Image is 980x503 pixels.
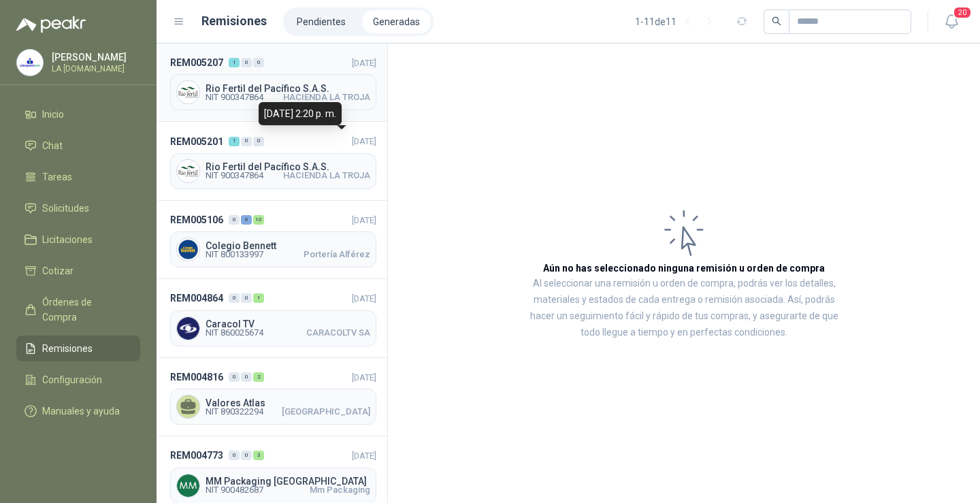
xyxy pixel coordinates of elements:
div: 0 [253,58,264,67]
span: [DATE] [352,58,376,68]
span: REM005106 [170,212,223,227]
span: Cotizar [42,263,73,278]
p: [PERSON_NAME] [52,52,137,62]
a: REM0051060610[DATE] Company LogoColegio BennettNIT 800133997Portería Alférez [157,201,387,279]
a: Pendientes [286,10,357,33]
span: HACIENDA LA TROJA [283,93,370,101]
span: NIT 900347864 [206,172,263,180]
a: REM005201100[DATE] Company LogoRio Fertil del Pacífico S.A.S.NIT 900347864HACIENDA LA TROJA [157,122,387,200]
span: REM004773 [170,448,223,463]
span: Valores Atlas [206,398,370,408]
img: Company Logo [177,474,199,497]
span: Mm Packaging [310,486,370,494]
a: Configuración [16,367,140,393]
div: 1 - 11 de 11 [635,11,720,33]
img: Company Logo [177,160,199,182]
img: Company Logo [177,317,199,340]
a: REM005207100[DATE] Company LogoRio Fertil del Pacífico S.A.S.NIT 900347864HACIENDA LA TROJA [157,44,387,122]
a: Remisiones [16,336,140,361]
div: 0 [229,293,240,303]
a: Cotizar [16,258,140,284]
div: 3 [253,451,264,460]
span: NIT 860025674 [206,329,263,337]
span: REM005201 [170,134,223,149]
img: Company Logo [177,81,199,103]
div: 10 [253,215,264,225]
span: REM005207 [170,55,223,70]
span: HACIENDA LA TROJA [283,172,370,180]
div: 0 [229,372,240,382]
img: Company Logo [177,238,199,261]
a: Chat [16,133,140,159]
span: [GEOGRAPHIC_DATA] [282,408,370,416]
a: Manuales y ayuda [16,398,140,424]
span: Órdenes de Compra [42,295,127,325]
button: 20 [939,10,964,34]
span: Colegio Bennett [206,241,370,250]
div: 1 [253,293,264,303]
div: 0 [241,137,252,146]
div: 0 [241,372,252,382]
span: Inicio [42,107,64,122]
div: 0 [241,293,252,303]
span: Rio Fertil del Pacífico S.A.S. [206,162,370,172]
span: NIT 800133997 [206,250,263,259]
div: 0 [253,137,264,146]
a: Solicitudes [16,195,140,221]
a: REM004816002[DATE] Valores AtlasNIT 890322294[GEOGRAPHIC_DATA] [157,358,387,436]
span: REM004864 [170,291,223,306]
span: CARACOLTV SA [306,329,370,337]
span: Remisiones [42,341,93,356]
span: MM Packaging [GEOGRAPHIC_DATA] [206,476,370,486]
h3: Aún no has seleccionado ninguna remisión u orden de compra [543,261,825,276]
span: NIT 900482687 [206,486,263,494]
span: search [772,16,781,26]
span: Rio Fertil del Pacífico S.A.S. [206,84,370,93]
img: Logo peakr [16,16,86,33]
span: Caracol TV [206,319,370,329]
div: 1 [229,58,240,67]
img: Company Logo [17,50,43,76]
div: 0 [241,451,252,460]
div: 2 [253,372,264,382]
span: REM004816 [170,370,223,385]
a: Tareas [16,164,140,190]
a: Licitaciones [16,227,140,253]
div: 6 [241,215,252,225]
div: 0 [229,215,240,225]
div: 1 [229,137,240,146]
div: 0 [241,58,252,67]
span: 20 [953,6,972,19]
span: [DATE] [352,451,376,461]
span: Configuración [42,372,102,387]
span: [DATE] [352,215,376,225]
a: REM004864001[DATE] Company LogoCaracol TVNIT 860025674CARACOLTV SA [157,279,387,357]
a: Generadas [362,10,431,33]
h1: Remisiones [201,12,267,31]
span: Chat [42,138,63,153]
a: Inicio [16,101,140,127]
span: Solicitudes [42,201,89,216]
span: Tareas [42,169,72,184]
span: Manuales y ayuda [42,404,120,419]
span: [DATE] [352,136,376,146]
p: LA [DOMAIN_NAME] [52,65,137,73]
span: Licitaciones [42,232,93,247]
span: [DATE] [352,293,376,304]
span: [DATE] [352,372,376,383]
p: Al seleccionar una remisión u orden de compra, podrás ver los detalles, materiales y estados de c... [524,276,844,341]
span: Portería Alférez [304,250,370,259]
a: Órdenes de Compra [16,289,140,330]
span: NIT 890322294 [206,408,263,416]
div: 0 [229,451,240,460]
span: NIT 900347864 [206,93,263,101]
